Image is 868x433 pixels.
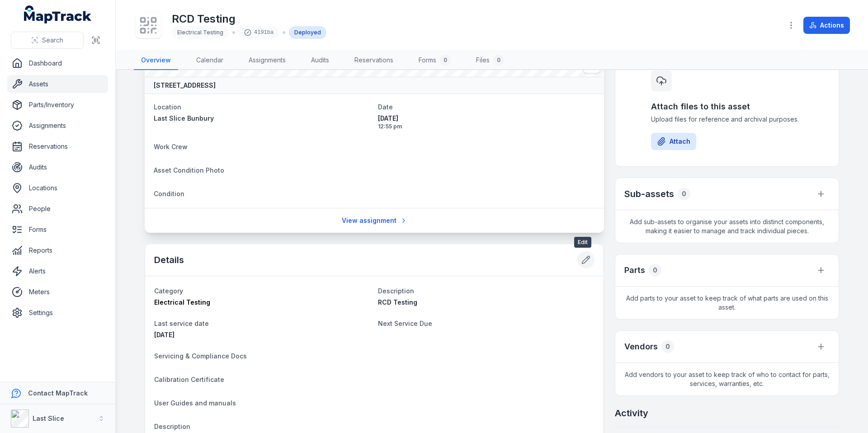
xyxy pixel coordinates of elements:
[378,114,595,130] time: 10/10/2025, 12:55:25 pm
[239,26,279,39] div: 4191ba
[154,298,210,306] span: Electrical Testing
[615,407,648,419] h2: Activity
[615,287,839,319] span: Add parts to your asset to keep track of what parts are used on this asset.
[651,100,803,113] h3: Attach files to this asset
[678,188,690,200] div: 0
[615,210,839,243] span: Add sub-assets to organise your assets into distinct components, making it easier to manage and t...
[624,264,645,277] h3: Parts
[7,221,108,239] a: Forms
[154,287,183,295] span: Category
[154,399,236,407] span: User Guides and manuals
[154,114,214,122] span: Last Slice Bunbury
[7,200,108,218] a: People
[172,12,326,26] h1: RCD Testing
[7,304,108,322] a: Settings
[289,26,326,39] div: Deployed
[7,283,108,301] a: Meters
[7,179,108,197] a: Locations
[347,51,401,70] a: Reservations
[177,29,223,36] span: Electrical Testing
[7,54,108,72] a: Dashboard
[7,241,108,259] a: Reports
[378,287,414,295] span: Description
[154,81,216,90] strong: [STREET_ADDRESS]
[661,340,674,353] div: 0
[378,114,595,123] span: [DATE]
[28,389,88,397] strong: Contact MapTrack
[7,117,108,135] a: Assignments
[336,212,413,229] a: View assignment
[803,17,850,34] button: Actions
[649,264,661,277] div: 0
[11,32,84,49] button: Search
[24,5,92,24] a: MapTrack
[574,237,591,248] span: Edit
[154,352,247,360] span: Servicing & Compliance Docs
[651,115,803,124] span: Upload files for reference and archival purposes.
[154,190,184,198] span: Condition
[7,262,108,280] a: Alerts
[134,51,178,70] a: Overview
[651,133,696,150] button: Attach
[154,423,190,430] span: Description
[154,254,184,266] h2: Details
[624,340,658,353] h3: Vendors
[154,331,175,339] span: [DATE]
[154,166,224,174] span: Asset Condition Photo
[154,376,224,383] span: Calibration Certificate
[624,188,674,200] h2: Sub-assets
[154,320,209,327] span: Last service date
[7,158,108,176] a: Audits
[33,414,64,422] strong: Last Slice
[469,51,511,70] a: Files0
[304,51,336,70] a: Audits
[7,137,108,155] a: Reservations
[378,320,432,327] span: Next Service Due
[189,51,231,70] a: Calendar
[154,103,181,111] span: Location
[378,123,595,130] span: 12:55 pm
[378,298,417,306] span: RCD Testing
[154,114,371,123] a: Last Slice Bunbury
[615,363,839,395] span: Add vendors to your asset to keep track of who to contact for parts, services, warranties, etc.
[411,51,458,70] a: Forms0
[154,331,175,339] time: 04/06/2025, 12:00:00 am
[42,36,63,45] span: Search
[440,55,451,66] div: 0
[7,96,108,114] a: Parts/Inventory
[7,75,108,93] a: Assets
[493,55,504,66] div: 0
[154,143,188,151] span: Work Crew
[378,103,393,111] span: Date
[241,51,293,70] a: Assignments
